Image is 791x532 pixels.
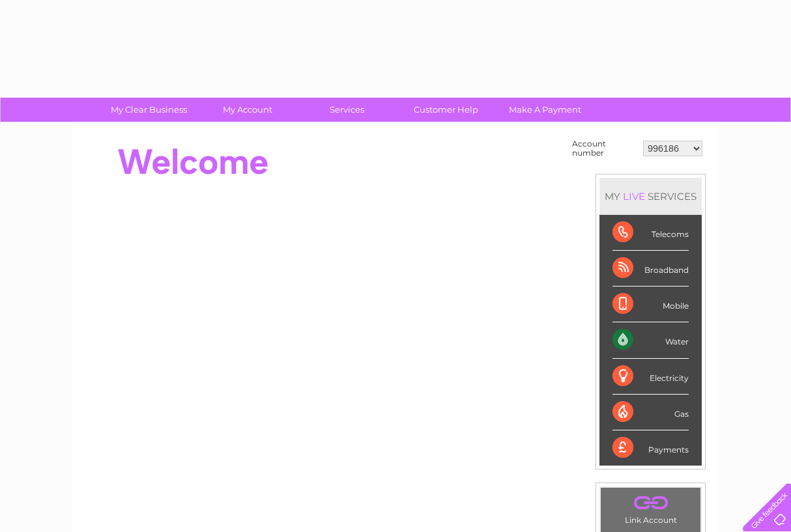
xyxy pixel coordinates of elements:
td: Link Account [600,487,701,528]
a: Customer Help [392,98,500,122]
a: My Clear Business [95,98,203,122]
div: Payments [612,430,689,466]
div: Electricity [612,359,689,395]
a: . [604,491,697,514]
div: Broadband [612,251,689,287]
div: Water [612,322,689,358]
a: My Account [194,98,302,122]
div: Telecoms [612,215,689,251]
td: Account number [569,136,640,161]
div: Mobile [612,287,689,322]
div: MY SERVICES [599,178,702,215]
a: Services [293,98,401,122]
div: Gas [612,395,689,430]
div: LIVE [620,190,648,203]
a: Make A Payment [491,98,599,122]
